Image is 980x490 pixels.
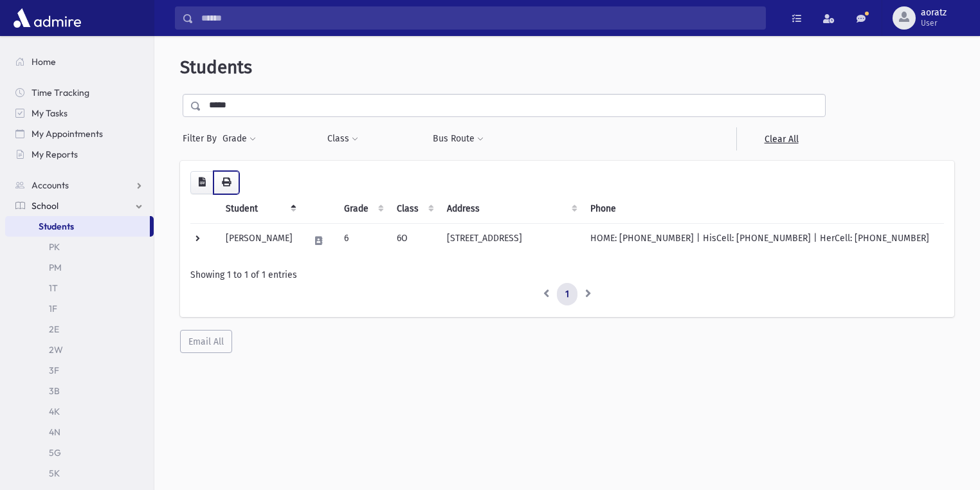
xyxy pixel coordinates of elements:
[32,149,78,160] span: My Reports
[213,171,239,194] button: Print
[183,132,222,145] span: Filter By
[5,340,154,360] a: 2W
[5,257,154,278] a: PM
[5,51,154,72] a: Home
[190,268,944,282] div: Showing 1 to 1 of 1 entries
[222,127,257,150] button: Grade
[32,200,59,212] span: School
[5,442,154,463] a: 5G
[194,6,765,30] input: Search
[5,401,154,422] a: 4K
[5,298,154,319] a: 1F
[5,381,154,401] a: 3B
[32,107,68,119] span: My Tasks
[180,57,252,78] span: Students
[5,463,154,484] a: 5K
[180,330,232,353] button: Email All
[583,223,944,258] td: HOME: [PHONE_NUMBER] | HisCell: [PHONE_NUMBER] | HerCell: [PHONE_NUMBER]
[5,144,154,165] a: My Reports
[5,175,154,195] a: Accounts
[39,221,74,232] span: Students
[32,128,103,140] span: My Appointments
[218,223,302,258] td: [PERSON_NAME]
[327,127,359,150] button: Class
[5,216,150,237] a: Students
[389,223,439,258] td: 6O
[5,237,154,257] a: PK
[5,82,154,103] a: Time Tracking
[439,194,583,224] th: Address: activate to sort column ascending
[10,5,84,31] img: AdmirePro
[336,223,389,258] td: 6
[921,18,947,28] span: User
[736,127,826,150] a: Clear All
[218,194,302,224] th: Student: activate to sort column descending
[439,223,583,258] td: [STREET_ADDRESS]
[5,278,154,298] a: 1T
[921,8,947,18] span: aoratz
[5,319,154,340] a: 2E
[32,56,56,68] span: Home
[432,127,484,150] button: Bus Route
[5,123,154,144] a: My Appointments
[32,87,89,98] span: Time Tracking
[5,360,154,381] a: 3F
[389,194,439,224] th: Class: activate to sort column ascending
[190,171,214,194] button: CSV
[557,283,577,306] a: 1
[5,195,154,216] a: School
[5,103,154,123] a: My Tasks
[336,194,389,224] th: Grade: activate to sort column ascending
[583,194,944,224] th: Phone
[32,179,69,191] span: Accounts
[5,422,154,442] a: 4N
